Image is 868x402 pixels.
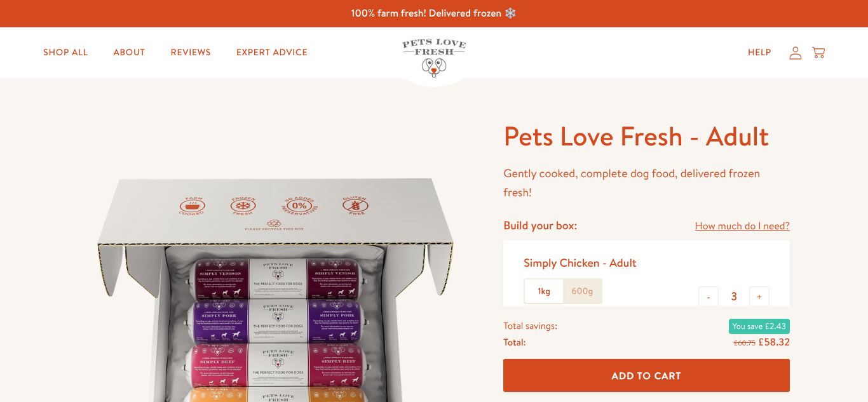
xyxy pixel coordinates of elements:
[525,279,563,304] label: 1kg
[738,40,782,65] a: Help
[734,337,756,347] s: £60.75
[161,40,221,65] a: Reviews
[758,335,790,349] span: £58.32
[402,39,466,77] img: Pets Love Fresh
[103,40,155,65] a: About
[503,119,790,154] h1: Pets Love Fresh - Adult
[563,279,601,304] label: 600g
[749,286,770,307] button: +
[524,255,636,270] div: Simply Chicken - Adult
[503,333,526,350] span: Total:
[503,164,790,203] p: Gently cooked, complete dog food, delivered frozen fresh!
[729,318,790,333] span: You save £2.43
[612,368,682,382] span: Add To Cart
[695,218,790,235] a: How much do I need?
[503,359,790,392] button: Add To Cart
[698,286,719,307] button: -
[503,218,577,232] h4: Build your box:
[33,40,98,65] a: Shop All
[226,40,318,65] a: Expert Advice
[503,317,557,333] span: Total savings:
